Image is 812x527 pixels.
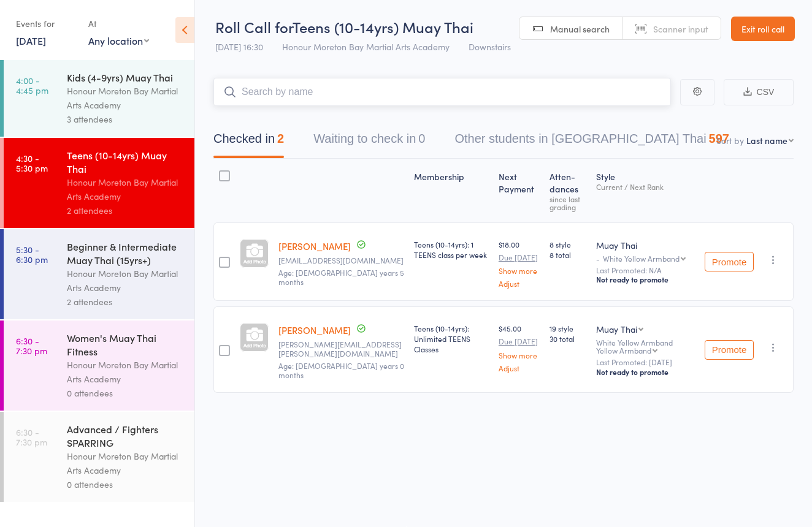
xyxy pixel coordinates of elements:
[4,60,194,137] a: 4:00 -4:45 pmKids (4-9yrs) Muay ThaiHonour Moreton Bay Martial Arts Academy3 attendees
[596,254,695,262] div: -
[550,23,610,35] span: Manual search
[603,254,680,262] div: White Yellow Armband
[278,360,404,379] span: Age: [DEMOGRAPHIC_DATA] years 0 months
[67,422,184,449] div: Advanced / Fighters SPARRING
[494,164,545,217] div: Next Payment
[67,148,184,175] div: Teens (10-14yrs) Muay Thai
[550,323,586,333] span: 19 style
[213,126,284,158] button: Checked in2
[4,320,194,411] a: 6:30 -7:30 pmWomen's Muay Thai FitnessHonour Moreton Bay Martial Arts Academy0 attendees
[215,17,293,37] span: Roll Call for
[4,229,194,319] a: 5:30 -6:30 pmBeginner & Intermediate Muay Thai (15yrs+)Honour Moreton Bay Martial Arts Academy2 a...
[550,239,586,249] span: 8 style
[596,367,695,377] div: Not ready to promote
[550,249,586,260] span: 8 total
[409,164,494,217] div: Membership
[499,279,540,287] a: Adjust
[724,79,794,105] button: CSV
[67,112,184,126] div: 3 attendees
[499,323,540,371] div: $45.00
[709,132,729,145] div: 597
[499,364,540,372] a: Adjust
[591,164,700,217] div: Style
[67,449,184,477] div: Honour Moreton Bay Martial Arts Academy
[278,256,404,265] small: tashagurl89@hotmail.com
[414,323,489,354] div: Teens (10-14yrs): Unlimited TEENS Classes
[705,252,754,271] button: Promote
[67,203,184,218] div: 2 attendees
[88,13,149,34] div: At
[414,239,489,260] div: Teens (10-14yrs): 1 TEENS class per week
[67,70,184,84] div: Kids (4-9yrs) Muay Thai
[550,195,586,211] div: since last grading
[550,333,586,344] span: 30 total
[545,164,591,217] div: Atten­dances
[67,175,184,203] div: Honour Moreton Bay Martial Arts Academy
[278,340,404,358] small: naomi.venz@gmail.com
[4,138,194,228] a: 4:30 -5:30 pmTeens (10-14yrs) Muay ThaiHonour Moreton Bay Martial Arts Academy2 attendees
[16,34,46,47] a: [DATE]
[499,239,540,287] div: $18.00
[67,477,184,491] div: 0 attendees
[596,183,695,191] div: Current / Next Rank
[277,132,284,145] div: 2
[67,267,184,295] div: Honour Moreton Bay Martial Arts Academy
[499,337,540,346] small: Due [DATE]
[278,267,404,286] span: Age: [DEMOGRAPHIC_DATA] years 5 months
[653,23,708,35] span: Scanner input
[16,336,47,355] time: 6:30 - 7:30 pm
[16,13,76,34] div: Events for
[213,78,671,106] input: Search by name
[596,323,637,335] div: Muay Thai
[67,84,184,112] div: Honour Moreton Bay Martial Arts Academy
[67,331,184,358] div: Women's Muay Thai Fitness
[313,126,425,158] button: Waiting to check in0
[596,239,695,251] div: Muay Thai
[454,126,729,158] button: Other students in [GEOGRAPHIC_DATA] Thai597
[67,240,184,267] div: Beginner & Intermediate Muay Thai (15yrs+)
[596,275,695,284] div: Not ready to promote
[705,340,754,360] button: Promote
[16,245,48,264] time: 5:30 - 6:30 pm
[88,34,149,47] div: Any location
[278,240,351,252] a: [PERSON_NAME]
[499,351,540,359] a: Show more
[67,386,184,400] div: 0 attendees
[16,153,48,173] time: 4:30 - 5:30 pm
[596,338,695,354] div: White Yellow Armband
[499,253,540,262] small: Due [DATE]
[67,295,184,309] div: 2 attendees
[215,40,263,53] span: [DATE] 16:30
[282,40,450,53] span: Honour Moreton Bay Martial Arts Academy
[16,75,48,95] time: 4:00 - 4:45 pm
[16,427,47,447] time: 6:30 - 7:30 pm
[4,412,194,502] a: 6:30 -7:30 pmAdvanced / Fighters SPARRINGHonour Moreton Bay Martial Arts Academy0 attendees
[596,358,695,366] small: Last Promoted: [DATE]
[596,266,695,275] small: Last Promoted: N/A
[746,134,787,146] div: Last name
[731,17,795,41] a: Exit roll call
[418,132,425,145] div: 0
[469,40,511,53] span: Downstairs
[278,324,351,336] a: [PERSON_NAME]
[596,346,651,354] div: Yellow Armband
[716,134,744,146] label: Sort by
[293,17,473,37] span: Teens (10-14yrs) Muay Thai
[67,358,184,386] div: Honour Moreton Bay Martial Arts Academy
[499,267,540,275] a: Show more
